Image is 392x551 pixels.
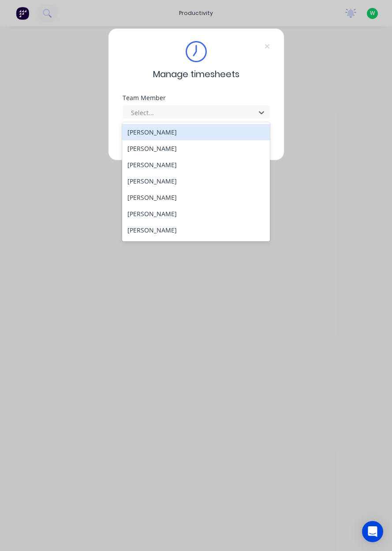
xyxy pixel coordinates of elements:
div: [PERSON_NAME] [122,189,270,206]
div: [PERSON_NAME] [122,206,270,222]
div: [PERSON_NAME] [122,238,270,255]
div: Open Intercom Messenger [362,521,383,542]
div: [PERSON_NAME] [122,173,270,189]
div: [PERSON_NAME] [122,222,270,238]
div: Team Member [123,95,270,101]
span: Manage timesheets [153,67,239,81]
div: [PERSON_NAME] [122,124,270,140]
div: [PERSON_NAME] [122,140,270,157]
div: [PERSON_NAME] [122,157,270,173]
